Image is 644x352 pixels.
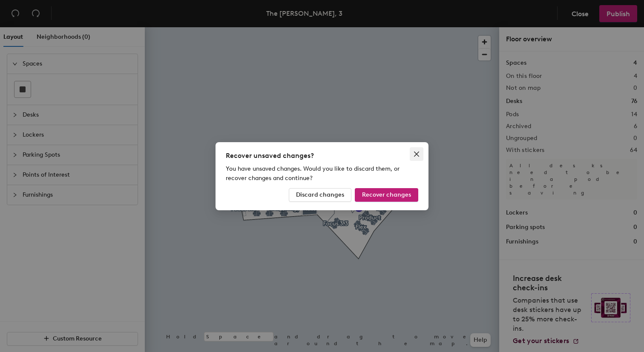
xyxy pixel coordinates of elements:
[413,151,420,157] span: close
[410,151,423,157] span: Close
[226,151,418,161] div: Recover unsaved changes?
[226,165,400,182] span: You have unsaved changes. Would you like to discard them, or recover changes and continue?
[289,188,351,202] button: Discard changes
[410,147,423,161] button: Close
[355,188,418,202] button: Recover changes
[296,191,344,198] span: Discard changes
[362,191,411,198] span: Recover changes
